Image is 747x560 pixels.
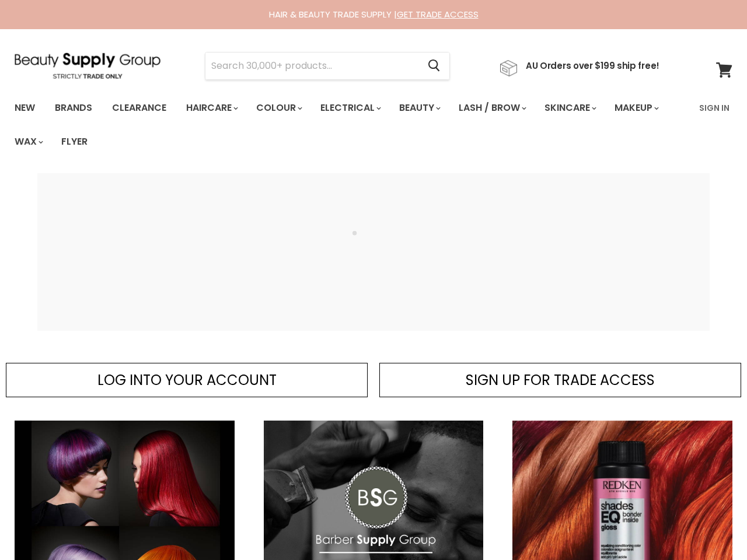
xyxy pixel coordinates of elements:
[536,96,603,120] a: Skincare
[390,96,448,120] a: Beauty
[692,96,736,120] a: Sign In
[606,96,666,120] a: Makeup
[466,370,655,390] span: SIGN UP FOR TRADE ACCESS
[247,96,309,120] a: Colour
[53,129,96,154] a: Flyer
[6,363,368,398] a: LOG INTO YOUR ACCOUNT
[379,363,741,398] a: SIGN UP FOR TRADE ACCESS
[6,96,44,120] a: New
[205,52,450,80] form: Product
[205,52,418,79] input: Search
[397,8,479,20] a: GET TRADE ACCESS
[103,96,175,120] a: Clearance
[6,91,692,159] ul: Main menu
[450,96,533,120] a: Lash / Brow
[46,96,101,120] a: Brands
[418,52,449,79] button: Search
[312,96,388,120] a: Electrical
[6,129,50,154] a: Wax
[97,370,277,390] span: LOG INTO YOUR ACCOUNT
[177,96,245,120] a: Haircare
